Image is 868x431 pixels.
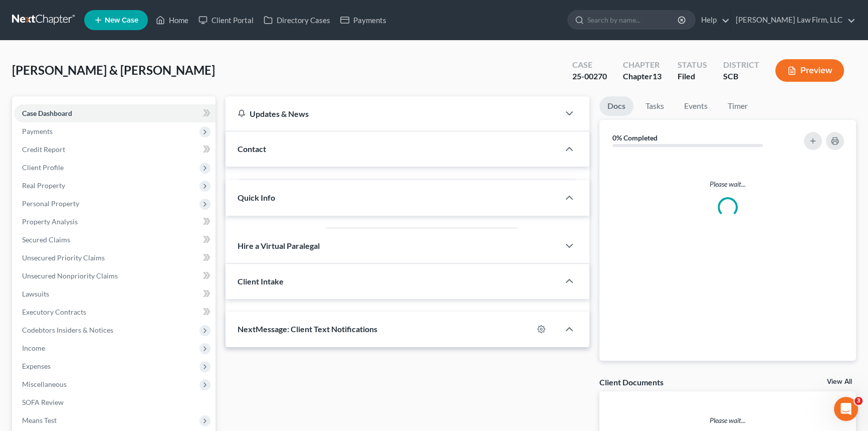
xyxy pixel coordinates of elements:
[105,17,138,24] span: New Case
[22,290,49,298] span: Lawsuits
[22,416,57,424] span: Means Test
[12,63,215,77] span: [PERSON_NAME] & [PERSON_NAME]
[14,140,215,159] a: Credit Report
[854,397,862,405] span: 3
[14,213,215,231] a: Property Analysis
[22,308,86,316] span: Executory Contracts
[827,378,852,385] a: View All
[22,235,70,244] span: Secured Claims
[22,398,64,406] span: SOFA Review
[22,271,118,280] span: Unsecured Nonpriority Claims
[599,96,633,116] a: Docs
[22,199,79,208] span: Personal Property
[572,59,607,71] div: Case
[259,11,335,29] a: Directory Cases
[238,324,377,334] span: NextMessage: Client Text Notifications
[723,71,759,82] div: SCB
[572,71,607,82] div: 25-00270
[233,228,320,248] label: Status
[22,109,72,117] span: Case Dashboard
[238,144,266,154] span: Contact
[238,193,275,202] span: Quick Info
[676,96,716,116] a: Events
[775,59,844,82] button: Preview
[14,104,215,122] a: Case Dashboard
[637,96,672,116] a: Tasks
[22,163,64,172] span: Client Profile
[22,362,51,370] span: Expenses
[731,11,855,29] a: [PERSON_NAME] Law Firm, LLC
[14,267,215,285] a: Unsecured Nonpriority Claims
[599,415,856,425] p: Please wait...
[22,344,45,352] span: Income
[678,71,707,82] div: Filed
[22,326,113,334] span: Codebtors Insiders & Notices
[22,253,105,262] span: Unsecured Priority Claims
[723,59,759,71] div: District
[22,145,65,154] span: Credit Report
[720,96,756,116] a: Timer
[599,377,664,387] div: Client Documents
[238,276,284,286] span: Client Intake
[623,71,662,82] div: Chapter
[612,133,658,142] strong: 0% Completed
[696,11,730,29] a: Help
[14,393,215,411] a: SOFA Review
[22,181,65,190] span: Real Property
[587,11,679,29] input: Search by name...
[22,380,67,388] span: Miscellaneous
[238,108,547,119] div: Updates & News
[678,59,707,71] div: Status
[22,127,53,135] span: Payments
[22,217,78,226] span: Property Analysis
[193,11,259,29] a: Client Portal
[653,71,662,81] span: 13
[607,179,848,189] p: Please wait...
[14,303,215,321] a: Executory Contracts
[14,249,215,267] a: Unsecured Priority Claims
[14,231,215,249] a: Secured Claims
[623,59,662,71] div: Chapter
[151,11,193,29] a: Home
[335,11,391,29] a: Payments
[834,397,858,421] iframe: Intercom live chat
[14,285,215,303] a: Lawsuits
[238,241,320,250] span: Hire a Virtual Paralegal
